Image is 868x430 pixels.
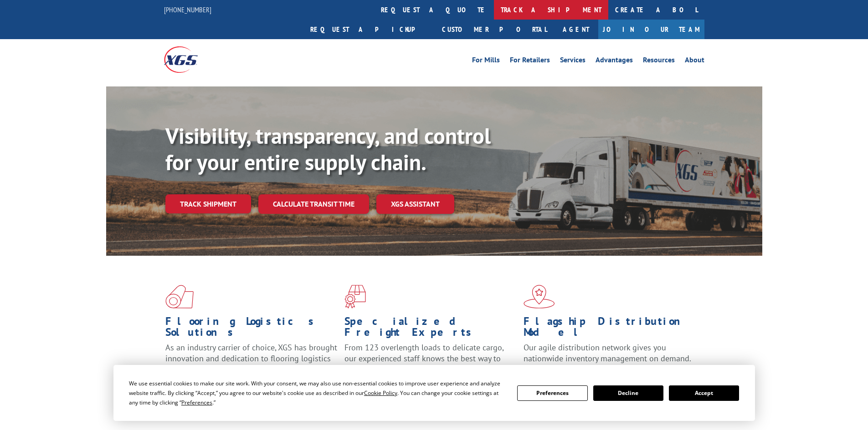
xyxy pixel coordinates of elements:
div: Cookie Consent Prompt [113,365,755,421]
img: xgs-icon-focused-on-flooring-red [344,285,366,309]
a: Advantages [596,56,633,66]
img: xgs-icon-flagship-distribution-model-red [524,285,555,309]
a: Request a pickup [303,20,435,39]
button: Decline [593,385,663,401]
div: We use essential cookies to make our site work. With your consent, we may also use non-essential ... [129,379,506,407]
h1: Specialized Freight Experts [344,316,517,342]
a: [PHONE_NUMBER] [164,5,211,14]
a: About [685,56,704,66]
button: Preferences [517,385,587,401]
a: XGS ASSISTANT [376,194,454,214]
span: Preferences [181,399,212,406]
a: For Mills [472,56,500,66]
a: Track shipment [165,194,251,213]
a: Join Our Team [598,20,704,39]
a: Customer Portal [435,20,554,39]
img: xgs-icon-total-supply-chain-intelligence-red [165,285,194,309]
h1: Flooring Logistics Solutions [165,316,338,342]
span: Cookie Policy [364,389,397,397]
span: As an industry carrier of choice, XGS has brought innovation and dedication to flooring logistics... [165,342,337,374]
a: Agent [554,20,598,39]
span: Our agile distribution network gives you nationwide inventory management on demand. [524,342,691,364]
a: For Retailers [510,56,550,66]
b: Visibility, transparency, and control for your entire supply chain. [165,121,491,176]
button: Accept [669,385,739,401]
a: Resources [643,56,675,66]
a: Calculate transit time [258,194,369,214]
p: From 123 overlength loads to delicate cargo, our experienced staff knows the best way to move you... [344,342,517,383]
h1: Flagship Distribution Model [524,316,696,342]
a: Services [560,56,586,66]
